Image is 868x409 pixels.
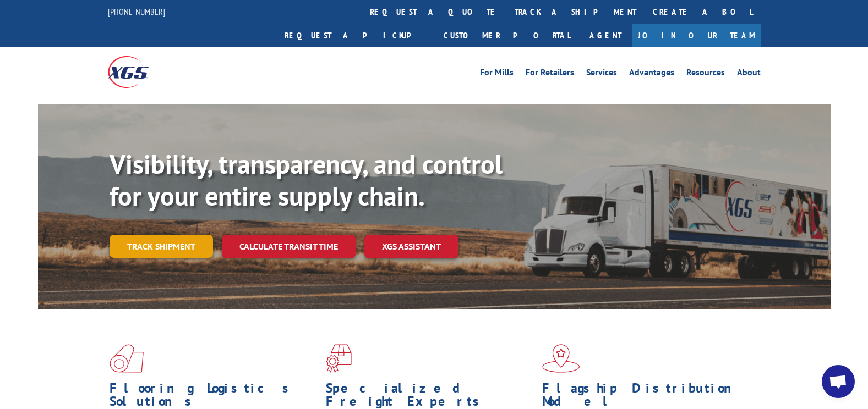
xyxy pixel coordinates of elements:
[578,24,632,47] a: Agent
[435,24,578,47] a: Customer Portal
[110,147,503,213] b: Visibility, transparency, and control for your entire supply chain.
[480,68,514,80] a: For Mills
[542,344,580,373] img: xgs-icon-flagship-distribution-model-red
[737,68,761,80] a: About
[822,365,855,398] a: Open chat
[110,344,144,373] img: xgs-icon-total-supply-chain-intelligence-red
[632,24,761,47] a: Join Our Team
[586,68,617,80] a: Services
[276,24,435,47] a: Request a pickup
[110,235,213,258] a: Track shipment
[526,68,574,80] a: For Retailers
[364,235,458,258] a: XGS ASSISTANT
[108,6,165,17] a: [PHONE_NUMBER]
[686,68,725,80] a: Resources
[629,68,674,80] a: Advantages
[222,235,356,258] a: Calculate transit time
[326,344,352,373] img: xgs-icon-focused-on-flooring-red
